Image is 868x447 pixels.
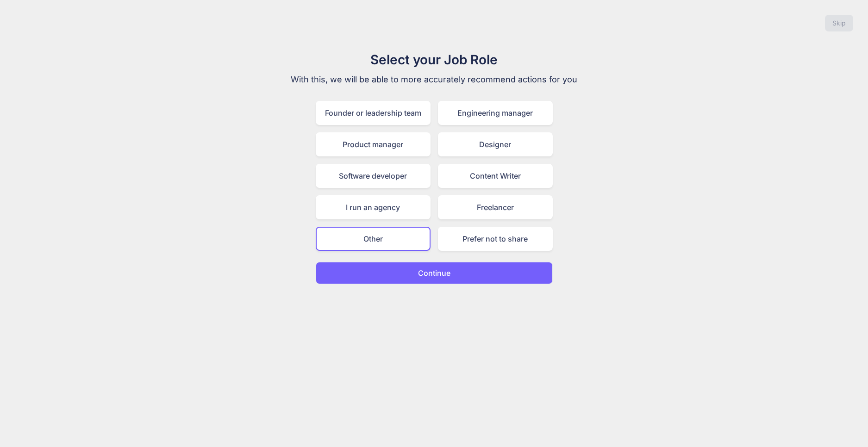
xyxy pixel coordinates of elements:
[279,73,590,86] p: With this, we will be able to more accurately recommend actions for you
[316,227,431,251] div: Other
[279,50,590,69] h1: Select your Job Role
[316,164,431,188] div: Software developer
[316,101,431,125] div: Founder or leadership team
[316,195,431,219] div: I run an agency
[438,195,553,219] div: Freelancer
[438,132,553,156] div: Designer
[438,101,553,125] div: Engineering manager
[825,15,853,31] button: Skip
[316,262,553,284] button: Continue
[316,132,431,156] div: Product manager
[418,267,450,279] p: Continue
[438,227,553,251] div: Prefer not to share
[438,164,553,188] div: Content Writer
